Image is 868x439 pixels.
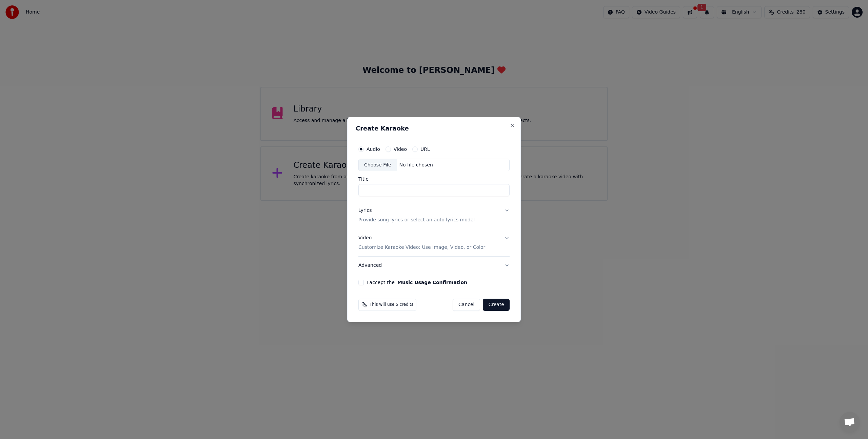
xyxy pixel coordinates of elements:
[453,299,480,311] button: Cancel
[397,280,467,285] button: I accept the
[358,177,510,182] label: Title
[370,302,413,307] span: This will use 5 credits
[358,230,510,257] button: VideoCustomize Karaoke Video: Use Image, Video, or Color
[367,280,467,285] label: I accept the
[356,125,512,132] h2: Create Karaoke
[394,147,407,152] label: Video
[397,162,436,168] div: No file chosen
[358,235,485,251] div: Video
[358,217,475,224] p: Provide song lyrics or select an auto lyrics model
[358,244,485,251] p: Customize Karaoke Video: Use Image, Video, or Color
[420,147,430,152] label: URL
[358,257,510,274] button: Advanced
[367,147,380,152] label: Audio
[359,159,397,171] div: Choose File
[358,202,510,229] button: LyricsProvide song lyrics or select an auto lyrics model
[358,207,372,214] div: Lyrics
[483,299,510,311] button: Create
